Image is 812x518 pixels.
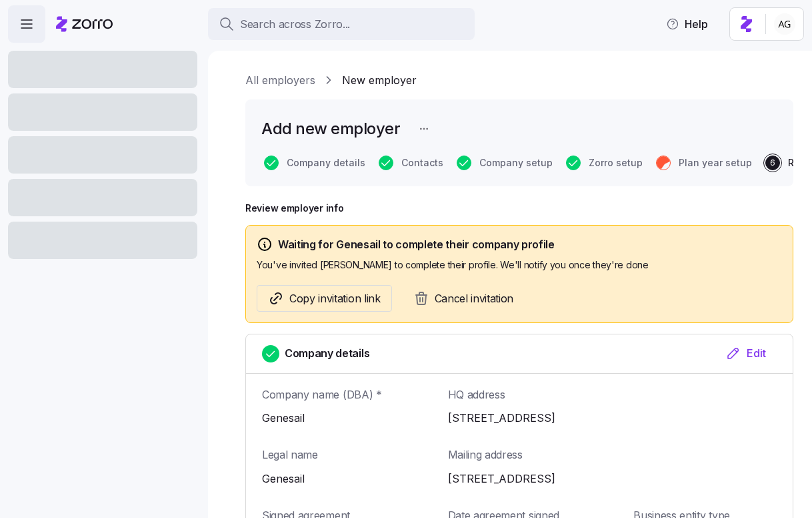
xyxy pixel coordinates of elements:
button: Contacts [379,156,443,170]
span: Cancel invitation [435,290,514,307]
span: HQ address [448,386,505,403]
span: Waiting for Genesail to complete their company profile [278,236,555,253]
span: Company details [285,345,369,362]
span: Zorro setup [589,158,643,168]
button: Search across Zorro... [208,8,475,40]
span: Copy invitation link [289,290,381,307]
button: Company setup [457,156,553,170]
span: Company name (DBA) * [262,386,382,403]
span: Company setup [479,158,553,168]
a: All employers [245,72,315,89]
span: Search across Zorro... [240,16,350,33]
a: Zorro setup [563,156,643,170]
a: New employer [342,72,417,89]
button: Cancel invitation [403,286,525,311]
h1: Review employer info [245,202,793,214]
span: Company details [287,158,365,168]
span: Help [666,16,708,32]
span: [STREET_ADDRESS] [448,471,793,487]
span: 6 [765,156,780,170]
img: 5fc55c57e0610270ad857448bea2f2d5 [774,13,795,35]
span: Genesail [262,471,421,487]
span: Genesail [262,410,421,427]
span: Legal name [262,447,318,463]
span: Plan year setup [679,158,752,168]
a: Company details [261,156,365,170]
button: Help [655,11,719,37]
a: Company setup [454,156,553,170]
a: Plan year setup [653,156,752,170]
button: Edit [715,345,777,361]
span: You've invited [PERSON_NAME] to complete their profile. We'll notify you once they're done [257,258,782,272]
span: [STREET_ADDRESS] [448,410,793,427]
button: Copy invitation link [257,285,392,312]
h1: Add new employer [261,118,400,139]
span: Contacts [401,158,443,168]
div: Edit [725,345,766,361]
button: Zorro setup [566,156,643,170]
button: Plan year setup [656,156,752,170]
span: Mailing address [448,447,523,463]
a: Contacts [376,156,443,170]
button: Company details [264,156,365,170]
